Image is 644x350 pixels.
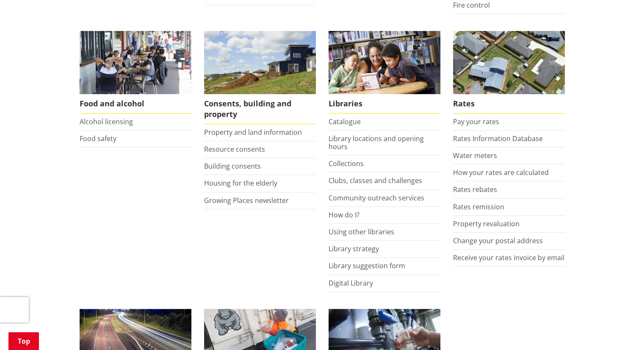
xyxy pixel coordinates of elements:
a: Rates remission [453,202,504,211]
a: Resource consents [204,144,265,154]
a: Collections [329,159,364,168]
a: Property and land information [204,128,302,137]
a: Receive your rates invoice by email [453,253,564,262]
a: Using other libraries [329,227,394,236]
a: New Pokeno housing development Consents, building and property [204,31,316,124]
a: Housing for the elderly [204,178,277,188]
a: Library strategy [329,244,379,253]
span: Food and alcohol [80,94,191,114]
a: How do I? [329,210,359,219]
span: Rates [453,94,565,114]
a: Building consents [204,161,261,171]
a: Library suggestion form [329,261,405,270]
a: Alcohol licensing [80,117,133,126]
a: Rates rebates [453,185,497,194]
a: Property revaluation [453,219,520,228]
a: Water meters [453,151,497,160]
a: Community outreach services [329,193,424,203]
a: Pay your rates [453,117,499,126]
a: Pay your rates online Rates [453,31,565,114]
a: Library locations and opening hours [329,134,424,151]
img: Food and Alcohol in the Waikato [80,31,191,94]
a: Food safety [80,134,116,143]
iframe: Messenger Launcher [605,314,636,345]
a: Food and Alcohol in the Waikato Food and alcohol [80,31,191,114]
a: Library membership is free to everyone who lives in the Waikato district. Libraries [329,31,440,114]
a: Digital Library [329,278,373,288]
span: Consents, building and property [204,94,316,124]
a: Fire control [453,0,490,10]
img: Land and property thumbnail [204,31,316,94]
img: Rates-thumbnail [453,31,565,94]
a: Change your postal address [453,236,543,245]
a: Growing Places newsletter [204,196,289,205]
a: Top [8,332,39,350]
a: Clubs, classes and challenges [329,176,422,185]
span: Libraries [329,94,440,114]
a: Catalogue [329,117,361,126]
img: Waikato District Council libraries [329,31,440,94]
a: How your rates are calculated [453,168,549,177]
a: Rates Information Database [453,134,543,143]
